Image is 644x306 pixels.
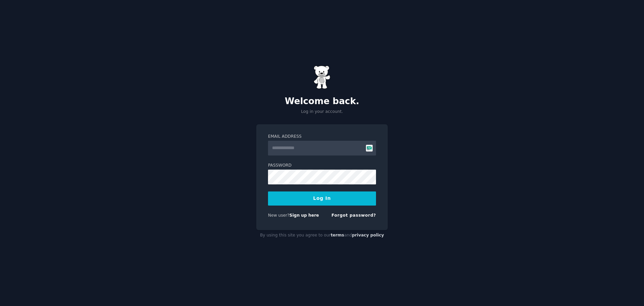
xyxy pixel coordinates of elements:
a: privacy policy [352,233,384,237]
a: Sign up here [289,213,319,218]
img: Gummy Bear [314,65,330,89]
button: Log In [268,191,376,206]
label: Email Address [268,134,376,140]
a: Forgot password? [331,213,376,218]
h2: Welcome back. [256,96,388,107]
div: By using this site you agree to our and [256,230,388,241]
span: New user? [268,213,289,218]
a: terms [331,233,344,237]
label: Password [268,163,376,169]
p: Log in your account. [256,109,388,115]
